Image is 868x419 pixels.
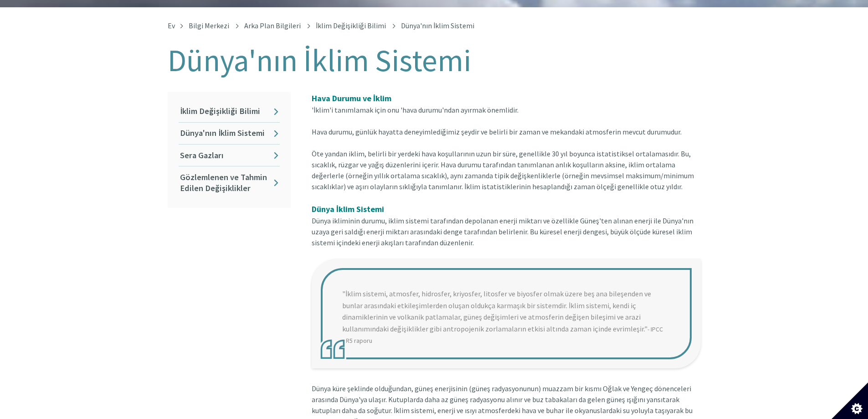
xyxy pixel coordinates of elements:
[168,41,471,79] font: Dünya'nın İklim Sistemi
[179,101,280,122] a: İklim Değişikliği Bilimi
[401,21,474,30] font: Dünya'nın İklim Sistemi
[316,21,386,30] a: İklim Değişikliği Bilimi
[312,93,391,103] font: Hava Durumu ve İklim
[312,127,682,136] font: Hava durumu, günlük hayatta deneyimlediğimiz şeydir ve belirli bir zaman ve mekandaki atmosferin ...
[179,123,280,144] a: Dünya'nın İklim Sistemi
[312,204,384,214] font: Dünya İklim Sistemi
[180,106,260,116] font: İklim Değişikliği Bilimi
[180,128,265,138] font: Dünya'nın İklim Sistemi
[179,145,280,166] a: Sera Gazları
[312,149,694,191] font: Öte yandan iklim, belirli bir yerdeki hava koşullarının uzun bir süre, genellikle 30 yıl boyunca ...
[168,21,175,30] a: Ev
[312,216,693,247] font: Dünya ikliminin durumu, iklim sistemi tarafından depolanan enerji miktarı ve özellikle Güneş'ten ...
[244,21,301,30] a: Arka Plan Bilgileri
[832,383,868,419] button: Çerez tercihlerini ayarlayın
[180,150,224,160] font: Sera Gazları
[189,21,229,30] a: Bilgi Merkezi
[312,105,519,114] font: 'İklim'i tanımlamak için onu 'hava durumu'ndan ayırmak önemlidir.
[180,172,267,193] font: Gözlemlenen ve Tahmin Edilen Değişiklikler
[179,166,280,199] a: Gözlemlenen ve Tahmin Edilen Değişiklikler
